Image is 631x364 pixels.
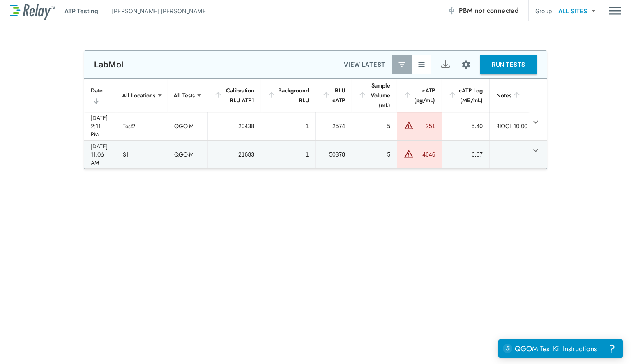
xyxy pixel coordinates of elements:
p: ATP Testing [64,7,98,15]
th: Date [84,79,116,112]
div: [DATE] 11:06 AM [91,142,110,167]
td: QGO-M [168,141,207,168]
td: Test2 [116,112,168,140]
div: 20438 [214,122,254,130]
img: Settings Icon [461,60,471,70]
div: Sample Volume (mL) [358,81,390,110]
button: Export [435,55,455,74]
span: not connected [475,6,518,15]
button: RUN TESTS [480,55,537,74]
div: 2574 [322,122,345,130]
td: QGO-M [168,112,207,140]
div: [DATE] 2:11 PM [91,114,110,138]
table: sticky table [84,79,547,169]
div: 5 [359,150,390,159]
p: LabMol [94,60,123,69]
div: 50378 [322,150,345,159]
div: 1 [268,150,309,159]
button: Main menu [609,3,621,18]
img: Export Icon [440,60,451,70]
div: 5 [359,122,390,130]
div: 6.67 [449,150,482,159]
button: expand row [529,115,543,129]
div: cATP (pg/mL) [403,85,435,105]
div: All Tests [168,87,200,104]
img: Warning [404,149,414,159]
td: BIOCI_10:00 [489,112,529,140]
button: Site setup [455,54,477,76]
div: 4646 [416,150,435,159]
span: PBM [459,5,518,16]
div: cATP Log (ME/mL) [448,85,482,105]
img: Drawer Icon [609,3,621,18]
img: View All [417,60,426,69]
div: 5.40 [449,122,482,130]
div: Background RLU [267,85,309,105]
div: Notes [496,90,522,100]
div: All Locations [116,87,161,104]
p: Group: [535,7,554,15]
div: Calibration RLU ATP1 [214,85,254,105]
img: Latest [398,60,406,69]
img: LuminUltra Relay [10,2,55,20]
p: VIEW LATEST [344,60,385,69]
iframe: Resource center [498,339,623,358]
div: 1 [268,122,309,130]
div: 251 [416,122,435,130]
td: S1 [116,141,168,168]
button: PBM not connected [444,2,522,19]
img: Warning [404,120,414,130]
img: Offline Icon [447,7,456,15]
div: RLU cATP [322,85,345,105]
div: 21683 [214,150,254,159]
p: [PERSON_NAME] [PERSON_NAME] [112,7,208,15]
button: expand row [529,143,543,157]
